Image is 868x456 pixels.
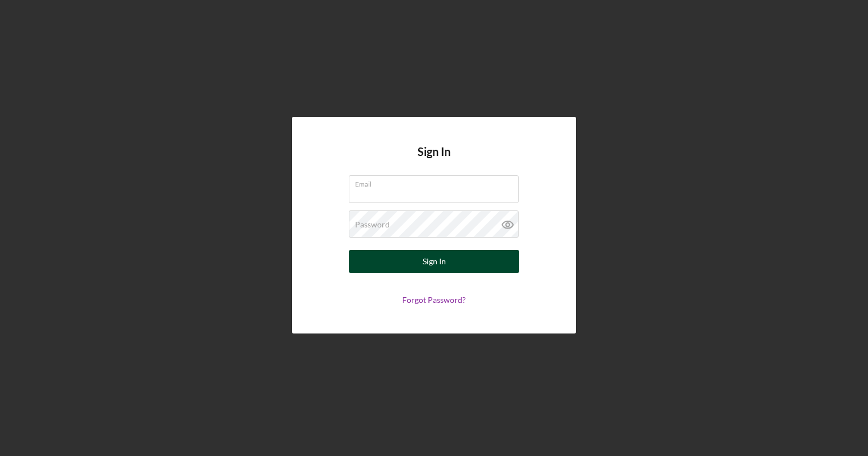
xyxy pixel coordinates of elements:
[355,220,390,229] label: Password
[402,295,466,305] a: Forgot Password?
[349,250,519,273] button: Sign In
[418,145,450,175] h4: Sign In
[423,250,446,273] div: Sign In
[355,176,519,188] label: Email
